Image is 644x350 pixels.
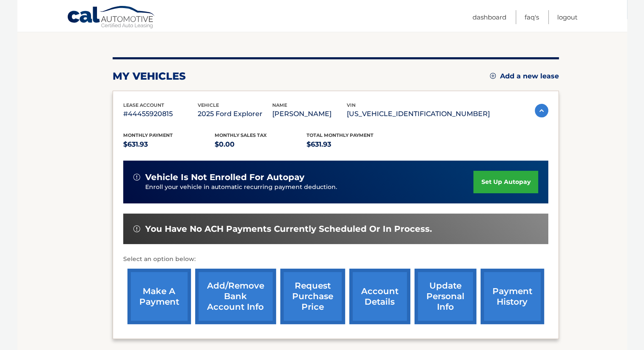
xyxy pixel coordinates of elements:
[123,254,548,264] p: Select an option below:
[490,73,496,79] img: add.svg
[195,269,276,324] a: Add/Remove bank account info
[127,269,191,324] a: make a payment
[473,171,538,193] a: set up autopay
[198,108,272,120] p: 2025 Ford Explorer
[145,172,304,183] span: vehicle is not enrolled for autopay
[113,70,186,83] h2: my vehicles
[145,183,474,192] p: Enroll your vehicle in automatic recurring payment deduction.
[557,10,578,24] a: Logout
[347,102,356,108] span: vin
[145,224,432,234] span: You have no ACH payments currently scheduled or in process.
[215,132,267,138] span: Monthly sales Tax
[272,102,287,108] span: name
[473,10,506,24] a: Dashboard
[198,102,219,108] span: vehicle
[525,10,539,24] a: FAQ's
[215,139,307,150] p: $0.00
[307,132,373,138] span: Total Monthly Payment
[123,139,215,150] p: $631.93
[67,6,156,30] a: Cal Automotive
[280,269,345,324] a: request purchase price
[347,108,490,120] p: [US_VEHICLE_IDENTIFICATION_NUMBER]
[123,102,164,108] span: lease account
[123,108,198,120] p: #44455920815
[307,139,398,150] p: $631.93
[490,72,559,81] a: Add a new lease
[123,132,173,138] span: Monthly Payment
[133,225,140,232] img: alert-white.svg
[481,269,544,324] a: payment history
[349,269,410,324] a: account details
[535,104,548,117] img: accordion-active.svg
[415,269,476,324] a: update personal info
[133,174,140,181] img: alert-white.svg
[272,108,347,120] p: [PERSON_NAME]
